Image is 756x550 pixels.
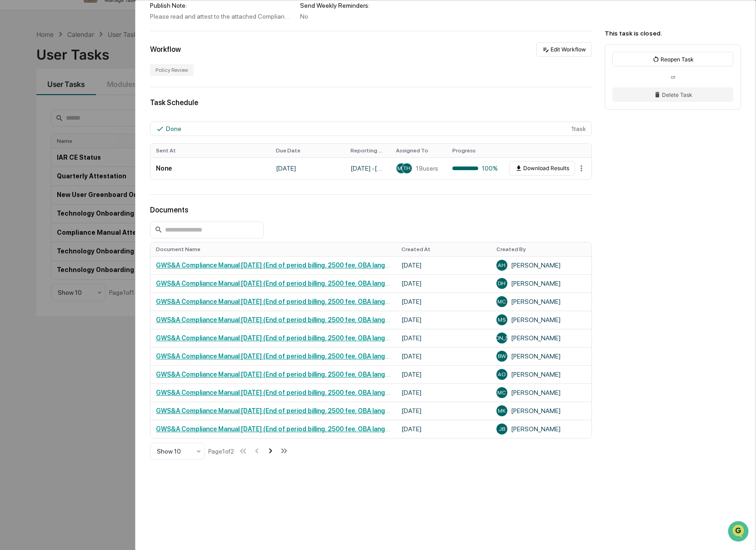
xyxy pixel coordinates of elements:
[452,165,498,172] div: 100%
[156,262,486,269] a: GWS&A Compliance Manual [DATE] (End of period billing, 2500 fee, OBA language) - [PERSON_NAME] - ...
[156,280,486,287] a: GWS&A Compliance Manual [DATE] (End of period billing, 2500 fee, OBA language) - [PERSON_NAME] - ...
[498,371,506,378] span: AO
[5,128,61,145] a: 🔎Data Lookup
[150,144,270,157] th: Sent At
[150,13,292,20] div: Please read and attest to the attached Compliance Manual/Code of Ethics
[166,125,181,132] div: Done
[396,365,491,383] td: [DATE]
[208,448,234,455] div: Page 1 of 2
[9,70,25,86] img: 1746055101610-c473b297-6a78-478c-a979-82029cc54cd1
[498,408,506,414] span: MK
[150,2,292,9] div: Publish Note:
[156,316,486,323] a: GWS&A Compliance Manual [DATE] (End of period billing, 2500 fee, OBA language) - [PERSON_NAME] - ...
[31,79,115,86] div: We're available if you need us!
[396,347,491,365] td: [DATE]
[150,64,194,76] div: Policy Review
[150,121,592,136] div: 1 task
[345,157,391,179] td: [DATE] - [DATE]
[64,154,110,161] a: Powered byPylon
[498,280,506,287] span: DH
[156,298,486,305] a: GWS&A Compliance Manual [DATE] (End of period billing, 2500 fee, OBA language) - [PERSON_NAME] - ...
[499,426,505,432] span: JB
[156,389,486,396] a: GWS&A Compliance Manual [DATE] (End of period billing, 2500 fee, OBA language) - [PERSON_NAME] - ...
[62,111,116,127] a: 🗄️Attestations
[396,402,491,420] td: [DATE]
[156,353,486,360] a: GWS&A Compliance Manual [DATE] (End of period billing, 2500 fee, OBA language) - [PERSON_NAME] - ...
[496,314,586,325] div: [PERSON_NAME]
[150,242,396,256] th: Document Name
[391,144,447,157] th: Assigned To
[18,132,57,141] span: Data Lookup
[491,242,591,256] th: Created By
[397,165,406,172] span: MC
[150,45,181,54] div: Workflow
[447,144,503,157] th: Progress
[498,353,506,359] span: BW
[270,144,345,157] th: Due Date
[497,298,506,305] span: MC
[496,260,586,271] div: [PERSON_NAME]
[496,351,586,362] div: [PERSON_NAME]
[9,133,16,140] div: 🔎
[496,387,586,398] div: [PERSON_NAME]
[18,115,59,124] span: Preclearance
[396,329,491,347] td: [DATE]
[498,317,506,323] span: MS
[605,30,741,37] div: This task is closed.
[496,405,586,416] div: [PERSON_NAME]
[498,262,506,268] span: AH
[270,157,345,179] td: [DATE]
[31,70,149,79] div: Start new chat
[9,116,16,123] div: 🖐️
[612,87,733,102] button: Delete Task
[66,116,73,123] div: 🗄️
[300,2,442,9] div: Send Weekly Reminders:
[396,383,491,402] td: [DATE]
[481,335,523,341] span: [PERSON_NAME]
[396,256,491,274] td: [DATE]
[156,425,486,433] a: GWS&A Compliance Manual [DATE] (End of period billing, 2500 fee, OBA language) - [PERSON_NAME] - ...
[155,72,165,83] button: Start new chat
[396,242,491,256] th: Created At
[300,13,442,20] div: No
[156,334,486,342] a: GWS&A Compliance Manual [DATE] (End of period billing, 2500 fee, OBA language) - [PERSON_NAME] - ...
[396,274,491,293] td: [DATE]
[727,520,751,545] iframe: Open customer support
[416,165,438,172] span: 19 users
[5,111,62,127] a: 🖐️Preclearance
[156,371,486,378] a: GWS&A Compliance Manual [DATE] (End of period billing, 2500 fee, OBA language) - [PERSON_NAME] - ...
[496,296,586,307] div: [PERSON_NAME]
[75,115,113,124] span: Attestations
[496,333,586,343] div: [PERSON_NAME]
[150,206,592,214] div: Documents
[9,19,165,34] p: How can we help?
[396,311,491,329] td: [DATE]
[150,98,592,107] div: Task Schedule
[150,157,270,179] td: None
[403,165,411,172] span: TH
[496,424,586,434] div: [PERSON_NAME]
[496,278,586,289] div: [PERSON_NAME]
[509,161,575,176] button: Download Results
[536,42,592,57] button: Edit Workflow
[496,369,586,380] div: [PERSON_NAME]
[497,389,506,396] span: MC
[612,74,733,80] div: or
[156,407,486,414] a: GWS&A Compliance Manual [DATE] (End of period billing, 2500 fee, OBA language) - [PERSON_NAME] - ...
[345,144,391,157] th: Reporting Date
[90,154,110,161] span: Pylon
[396,420,491,438] td: [DATE]
[612,52,733,66] button: Reopen Task
[396,293,491,311] td: [DATE]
